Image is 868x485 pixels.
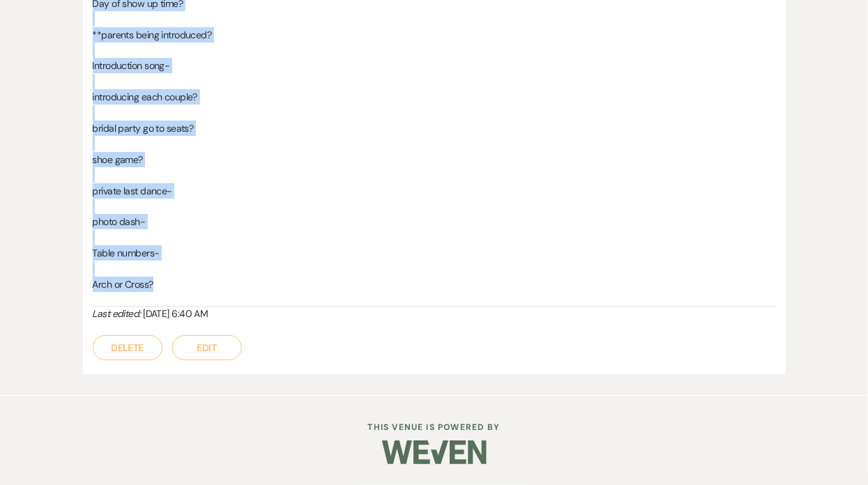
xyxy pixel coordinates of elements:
[93,89,776,105] p: introducing each couple?
[172,335,242,360] button: Edit
[93,335,162,360] button: Delete
[93,152,776,167] p: shoe game?
[93,307,776,321] div: [DATE] 6:40 AM
[93,245,776,261] p: Table numbers-
[382,428,487,477] img: Weven Logo
[93,58,776,73] p: Introduction song-
[93,121,776,136] p: bridal party go to seats?
[93,307,141,320] i: Last edited:
[93,27,776,43] p: **parents being introduced?
[93,183,776,199] p: private last dance-
[93,214,776,229] p: photo dash-
[93,277,776,292] p: Arch or Cross?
